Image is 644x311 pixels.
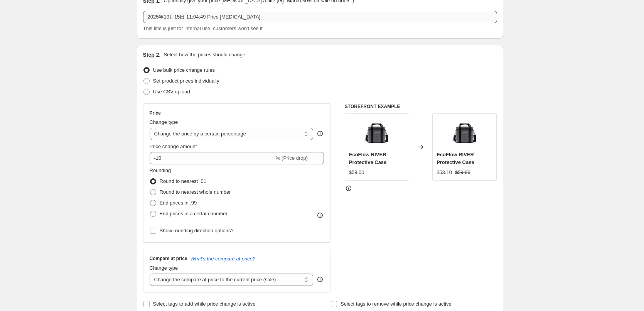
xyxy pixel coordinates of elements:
span: Select tags to add while price change is active [153,301,256,307]
p: Select how the prices should change [164,51,245,59]
span: Change type [150,119,178,125]
span: Show rounding direction options? [160,228,234,233]
span: EcoFlow RIVER Protective Case [437,152,474,165]
span: End prices in a certain number [160,211,228,216]
span: Use bulk price change rules [153,67,215,73]
span: Price change amount [150,144,197,149]
span: Use CSV upload [153,89,190,95]
span: End prices in .99 [160,200,197,206]
img: ecoflow-river-protective-case-accessory-28208267624521_80x.jpg [449,118,480,149]
span: Rounding [150,167,171,173]
h2: Step 2. [143,51,161,59]
h6: STOREFRONT EXAMPLE [345,103,497,110]
span: This title is just for internal use, customers won't see it [143,25,263,31]
h3: Price [150,110,161,116]
input: -15 [150,152,274,164]
img: ecoflow-river-protective-case-accessory-28208267624521_80x.jpg [361,118,392,149]
h3: Compare at price [150,255,187,262]
button: What's the compare at price? [191,256,256,262]
strike: $59.00 [455,169,470,176]
span: % (Price drop) [276,155,308,161]
span: Round to nearest .01 [160,178,206,184]
span: Change type [150,265,178,271]
span: Round to nearest whole number [160,189,231,195]
input: 30% off holiday sale [143,11,497,23]
div: help [316,130,324,137]
div: $53.10 [437,169,452,176]
span: Select tags to remove while price change is active [341,301,452,307]
div: $59.00 [349,169,364,176]
span: EcoFlow RIVER Protective Case [349,152,387,165]
span: Set product prices individually [153,78,219,84]
div: help [316,276,324,283]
